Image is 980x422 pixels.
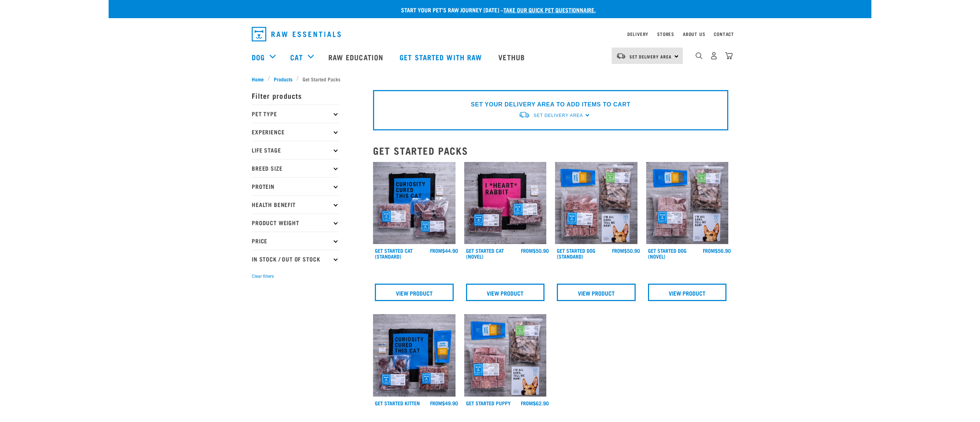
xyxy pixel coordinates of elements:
[503,8,596,11] a: take our quick pet questionnaire.
[252,273,274,280] button: Clear filters
[430,248,458,253] div: $44.90
[557,249,595,257] a: Get Started Dog (Standard)
[464,162,547,244] img: Assortment Of Raw Essential Products For Cats Including, Pink And Black Tote Bag With "I *Heart* ...
[430,249,442,252] span: FROM
[252,75,728,83] nav: breadcrumbs
[392,42,491,72] a: Get started with Raw
[629,55,672,58] span: Set Delivery Area
[466,249,504,257] a: Get Started Cat (Novel)
[252,52,265,62] a: Dog
[466,284,545,301] a: View Product
[252,123,339,141] p: Experience
[375,284,454,301] a: View Product
[555,162,637,244] img: NSP Dog Standard Update
[466,402,511,404] a: Get Started Puppy
[274,75,292,83] span: Products
[430,400,458,406] div: $49.90
[491,42,534,72] a: Vethub
[252,214,339,232] p: Product Weight
[252,141,339,159] p: Life Stage
[252,195,339,214] p: Health Benefit
[430,402,442,404] span: FROM
[252,75,264,83] span: Home
[521,248,549,253] div: $50.90
[246,24,734,44] nav: dropdown navigation
[114,5,877,14] p: Start your pet’s raw journey [DATE] –
[648,284,727,301] a: View Product
[373,314,455,397] img: NSP Kitten Update
[657,33,674,35] a: Stores
[648,249,687,257] a: Get Started Dog (Novel)
[252,250,339,268] p: In Stock / Out Of Stock
[521,402,533,404] span: FROM
[683,33,705,35] a: About Us
[557,284,636,301] a: View Product
[252,27,341,41] img: Raw Essentials Logo
[627,33,648,35] a: Delivery
[616,53,626,59] img: van-moving.png
[252,177,339,195] p: Protein
[290,52,303,62] a: Cat
[373,145,728,156] h2: Get Started Packs
[703,249,715,252] span: FROM
[252,75,268,83] a: Home
[696,52,702,59] img: home-icon-1@2x.png
[612,249,624,252] span: FROM
[373,162,455,244] img: Assortment Of Raw Essential Products For Cats Including, Blue And Black Tote Bag With "Curiosity ...
[252,232,339,250] p: Price
[534,113,583,118] span: Set Delivery Area
[109,42,871,72] nav: dropdown navigation
[252,86,339,105] p: Filter products
[646,162,729,244] img: NSP Dog Novel Update
[464,314,547,397] img: NPS Puppy Update
[518,111,530,119] img: van-moving.png
[521,249,533,252] span: FROM
[725,52,733,60] img: home-icon@2x.png
[703,248,731,253] div: $56.90
[321,42,392,72] a: Raw Education
[612,248,640,253] div: $50.90
[252,159,339,177] p: Breed Size
[521,400,549,406] div: $62.90
[252,105,339,123] p: Pet Type
[710,52,718,60] img: user.png
[270,75,296,83] a: Products
[375,249,413,257] a: Get Started Cat (Standard)
[375,402,420,404] a: Get Started Kitten
[471,100,630,109] p: SET YOUR DELIVERY AREA TO ADD ITEMS TO CART
[714,33,734,35] a: Contact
